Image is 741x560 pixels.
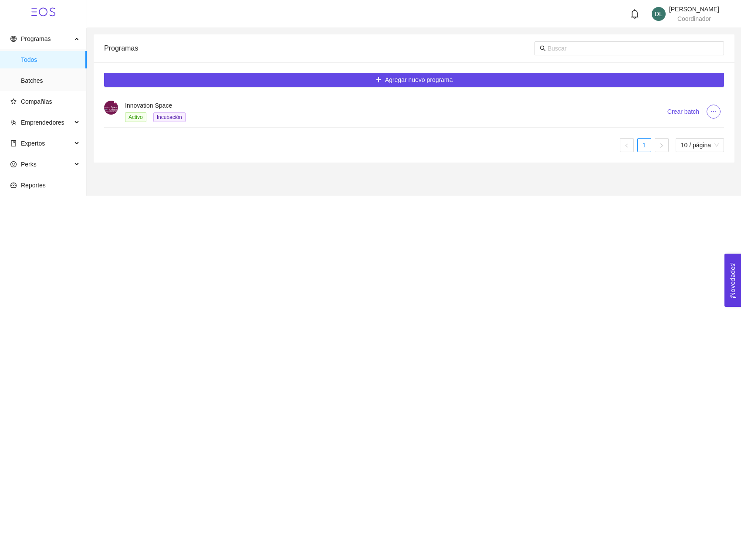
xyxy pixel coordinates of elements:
[376,77,382,84] span: plus
[104,36,535,61] div: Programas
[21,182,46,189] span: Reportes
[638,139,651,152] a: 1
[125,112,146,122] span: Activo
[125,101,646,110] h4: Innovation Space
[153,112,186,122] span: Incubación
[385,75,453,85] span: Agregar nuevo programa
[21,140,45,147] span: Expertos
[21,35,51,42] span: Programas
[707,108,720,115] span: ellipsis
[620,138,634,152] li: Página anterior
[540,45,546,51] span: search
[21,72,80,89] span: Batches
[655,138,669,152] li: Página siguiente
[676,138,724,152] div: tamaño de página
[624,143,629,148] span: left
[104,101,118,115] img: 1759259642387-Toolkit%20Future%20of%20Support%20Services%20.png
[10,140,17,146] span: book
[669,6,719,13] span: [PERSON_NAME]
[21,98,52,105] span: Compañías
[10,36,17,42] span: global
[21,51,80,68] span: Todos
[10,161,17,167] span: smile
[21,119,64,126] span: Emprendedores
[21,161,37,168] span: Perks
[707,105,721,119] button: ellipsis
[620,138,634,152] button: left
[655,7,663,21] span: DL
[10,98,17,105] span: star
[677,15,711,22] span: Coordinador
[659,143,664,148] span: right
[104,73,724,87] button: plusAgregar nuevo programa
[681,139,719,152] span: 10 / página
[10,119,17,126] span: team
[724,254,741,307] button: Open Feedback Widget
[548,44,719,53] input: Buscar
[630,9,639,19] span: bell
[667,105,700,119] button: Crear batch
[655,138,669,152] button: right
[10,182,17,188] span: dashboard
[667,107,699,116] span: Crear batch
